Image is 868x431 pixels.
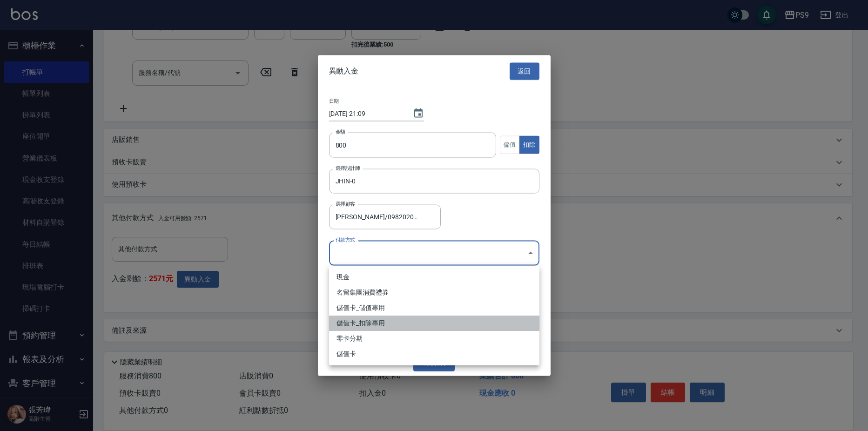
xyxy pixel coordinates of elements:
li: 名留集團消費禮券 [329,285,539,300]
li: 儲值卡_儲值專用 [329,300,539,316]
li: 零卡分期 [329,331,539,346]
li: 儲值卡_扣除專用 [329,316,539,331]
li: 儲值卡 [329,346,539,362]
li: 現金 [329,269,539,285]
